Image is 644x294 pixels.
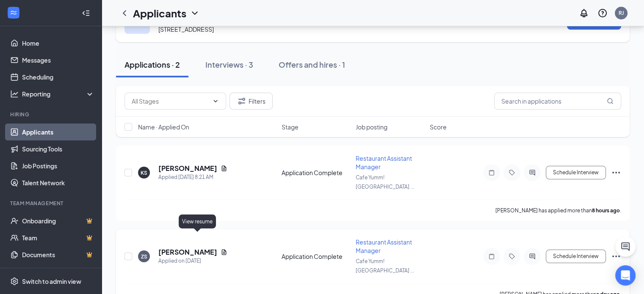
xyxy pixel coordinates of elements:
svg: WorkstreamLogo [9,8,18,17]
span: Job posting [356,123,387,131]
svg: Settings [10,277,19,286]
a: OnboardingCrown [22,212,94,229]
svg: ActiveChat [527,253,537,260]
svg: MagnifyingGlass [607,98,614,104]
span: Cafe Yumm! [GEOGRAPHIC_DATA] ... [356,174,414,190]
svg: ChevronDown [190,8,200,18]
h1: Applicants [133,6,186,20]
span: Cafe Yumm! [GEOGRAPHIC_DATA] ... [356,258,414,274]
svg: Tag [507,169,517,176]
button: Schedule Interview [546,250,606,263]
a: SurveysCrown [22,263,94,280]
div: Applied on [DATE] [158,257,227,265]
svg: Ellipses [611,168,621,178]
div: Switch to admin view [22,277,81,286]
div: Offers and hires · 1 [279,59,345,70]
a: Job Postings [22,157,94,174]
p: [PERSON_NAME] has applied more than . [495,207,621,214]
svg: Note [486,169,497,176]
a: Applicants [22,124,94,140]
svg: Collapse [82,9,90,17]
a: Messages [22,52,94,69]
svg: Filter [237,96,247,106]
div: Applications · 2 [124,59,180,70]
div: KS [141,169,147,176]
svg: ChevronLeft [119,8,130,18]
svg: ActiveChat [527,169,537,176]
span: Restaurant Assistant Manager [356,238,412,254]
div: Hiring [10,111,93,118]
button: Filter Filters [229,93,273,110]
input: All Stages [132,96,209,106]
h5: [PERSON_NAME] [158,247,217,257]
a: Home [22,35,94,52]
a: Scheduling [22,69,94,85]
svg: Tag [507,253,517,260]
svg: Note [486,253,497,260]
a: DocumentsCrown [22,246,94,263]
svg: Ellipses [611,251,621,261]
div: Reporting [22,90,95,98]
div: View resume [179,214,216,228]
svg: Notifications [579,8,589,18]
div: Application Complete [282,252,351,261]
button: ChatActive [615,236,636,257]
svg: ChevronDown [212,98,219,104]
a: Talent Network [22,174,94,191]
div: Application Complete [282,168,351,177]
h5: [PERSON_NAME] [158,164,217,173]
svg: Document [221,249,227,256]
span: Stage [282,123,299,131]
svg: Analysis [10,90,19,98]
span: Restaurant Assistant Manager [356,154,412,170]
span: Name · Applied On [138,123,189,131]
div: ZS [141,253,147,260]
svg: ChatActive [620,242,630,252]
b: 8 hours ago [592,207,620,214]
a: TeamCrown [22,229,94,246]
div: Team Management [10,200,93,207]
div: Interviews · 3 [205,59,253,70]
div: Open Intercom Messenger [615,265,636,286]
div: Applied [DATE] 8:21 AM [158,173,227,181]
span: [STREET_ADDRESS] [158,25,214,33]
span: Score [430,123,447,131]
input: Search in applications [494,93,621,110]
a: Sourcing Tools [22,140,94,157]
button: Schedule Interview [546,166,606,179]
svg: Document [221,165,227,172]
div: RJ [619,9,624,16]
svg: QuestionInfo [597,8,608,18]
